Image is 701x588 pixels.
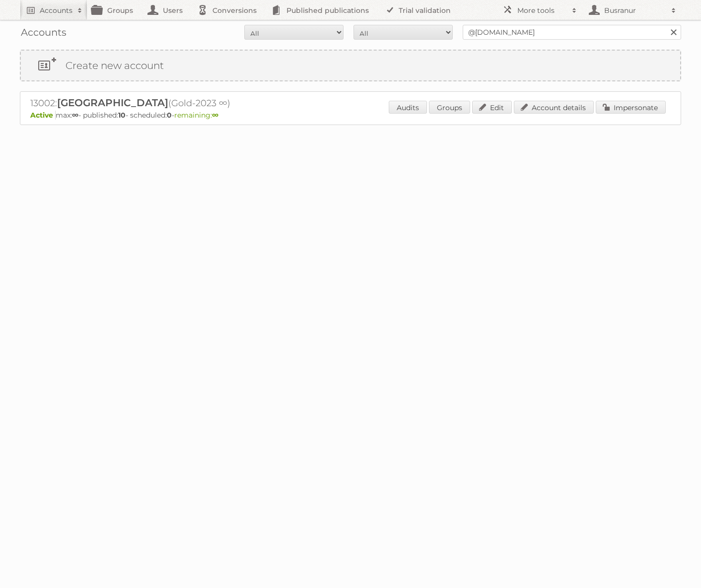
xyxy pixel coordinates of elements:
[174,111,218,120] span: remaining:
[602,5,666,15] h2: Busranur
[57,97,168,109] span: [GEOGRAPHIC_DATA]
[596,101,666,114] a: Impersonate
[30,111,671,120] p: max: - published: - scheduled: -
[514,101,594,114] a: Account details
[472,101,512,114] a: Edit
[21,51,680,80] a: Create new account
[40,5,72,15] h2: Accounts
[167,111,172,120] strong: 0
[72,111,78,120] strong: ∞
[389,101,427,114] a: Audits
[118,111,126,120] strong: 10
[212,111,218,120] strong: ∞
[30,97,378,110] h2: 13002: (Gold-2023 ∞)
[30,111,56,120] span: Active
[429,101,470,114] a: Groups
[517,5,567,15] h2: More tools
